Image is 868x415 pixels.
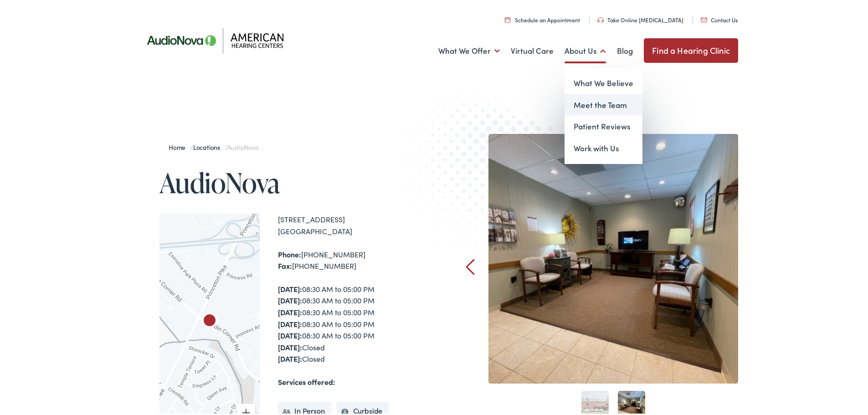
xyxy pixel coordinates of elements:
strong: [DATE]: [278,317,302,327]
a: Schedule an Appointment [505,14,580,22]
img: utility icon [597,15,604,21]
div: [PHONE_NUMBER] [PHONE_NUMBER] [278,247,437,270]
a: About Us [565,32,606,66]
strong: [DATE]: [278,328,302,338]
a: What We Believe [565,71,642,92]
a: Contact Us [701,14,738,22]
a: Take Online [MEDICAL_DATA] [597,14,683,22]
a: Prev [466,257,475,273]
span: / / [169,141,258,150]
a: Patient Reviews [565,114,642,136]
div: AudioNova [199,309,221,331]
strong: [DATE]: [278,293,302,303]
a: Home [169,141,190,150]
div: [STREET_ADDRESS] [GEOGRAPHIC_DATA] [278,212,437,235]
a: Blog [617,32,633,66]
a: Virtual Care [511,32,554,66]
img: utility icon [701,16,707,20]
a: What We Offer [438,32,500,66]
a: Work with Us [565,136,642,158]
div: 08:30 AM to 05:00 PM 08:30 AM to 05:00 PM 08:30 AM to 05:00 PM 08:30 AM to 05:00 PM 08:30 AM to 0... [278,282,437,363]
strong: Phone: [278,247,301,257]
a: Meet the Team [565,92,642,114]
img: utility icon [505,15,510,21]
strong: [DATE]: [278,282,302,292]
h1: AudioNova [159,166,437,196]
strong: [DATE]: [278,340,302,350]
strong: Services offered: [278,375,335,385]
strong: [DATE]: [278,352,302,362]
span: AudioNova [227,141,258,150]
a: Locations [193,141,225,150]
strong: [DATE]: [278,305,302,315]
a: Find a Hearing Clinic [644,36,738,61]
strong: Fax: [278,259,292,269]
